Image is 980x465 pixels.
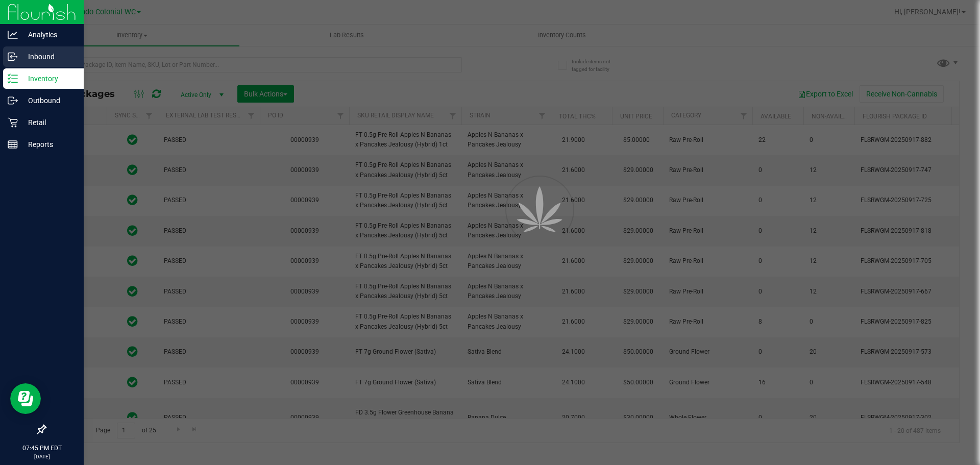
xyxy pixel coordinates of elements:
p: Outbound [18,94,79,107]
p: 07:45 PM EDT [5,444,79,453]
p: [DATE] [5,453,79,460]
inline-svg: Inventory [8,74,18,84]
p: Inbound [18,51,79,63]
p: Reports [18,138,79,151]
inline-svg: Reports [8,139,18,150]
inline-svg: Analytics [8,30,18,40]
inline-svg: Inbound [8,52,18,62]
p: Inventory [18,72,79,85]
p: Retail [18,116,79,129]
inline-svg: Retail [8,117,18,128]
inline-svg: Outbound [8,95,18,106]
iframe: Resource center [10,383,41,414]
p: Analytics [18,29,79,41]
